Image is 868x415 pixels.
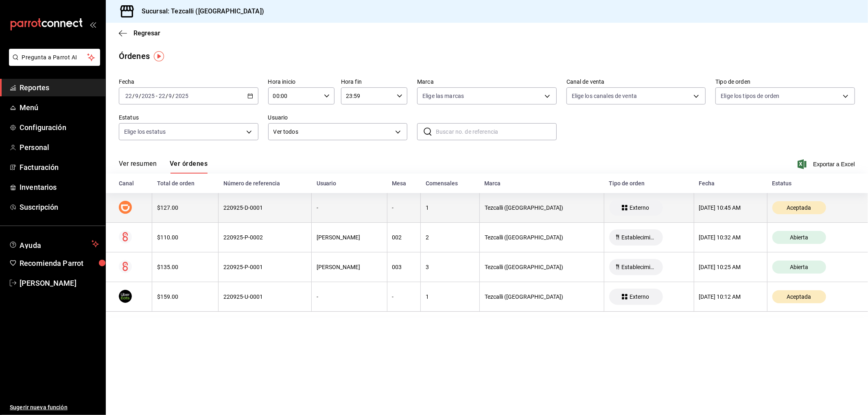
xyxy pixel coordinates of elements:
button: open_drawer_menu [90,21,96,28]
label: Canal de venta [566,79,706,85]
span: / [132,93,135,99]
input: Buscar no. de referencia [436,124,557,140]
label: Hora fin [341,79,407,85]
div: 003 [392,264,416,270]
div: $135.00 [157,264,213,270]
div: Marca [485,180,599,187]
span: Suscripción [20,202,99,213]
span: Externo [626,293,652,300]
span: / [139,93,141,99]
div: - [317,293,382,300]
div: 220925-P-0001 [223,264,306,270]
button: Ver resumen [119,160,157,174]
div: - [392,293,416,300]
button: Pregunta a Parrot AI [9,49,100,66]
div: $110.00 [157,234,213,241]
span: Ayuda [20,239,88,249]
label: Estatus [119,115,258,121]
span: Aceptada [784,204,815,211]
div: - [392,204,416,211]
label: Fecha [119,79,258,85]
span: Reportes [20,82,99,93]
div: 1 [426,293,474,300]
button: Ver órdenes [170,160,208,174]
span: Abierta [787,234,811,241]
div: 3 [426,264,474,270]
div: navigation tabs [119,160,208,174]
label: Marca [417,79,557,85]
div: [DATE] 10:12 AM [699,293,762,300]
span: Elige los tipos de orden [721,92,779,100]
div: - [317,204,382,211]
div: 002 [392,234,416,241]
span: Elige las marcas [422,92,464,100]
span: / [166,93,168,99]
span: Regresar [133,29,160,37]
span: Menú [20,102,99,113]
div: Mesa [392,180,416,187]
span: Elige los estatus [124,128,166,136]
span: Pregunta a Parrot AI [22,53,87,62]
span: Ver todos [273,128,393,136]
div: Tezcalli ([GEOGRAPHIC_DATA]) [485,293,599,300]
input: -- [125,93,132,99]
span: Sugerir nueva función [10,403,99,412]
input: ---- [141,93,155,99]
label: Tipo de orden [715,79,855,85]
div: Usuario [317,180,382,187]
div: 2 [426,234,474,241]
span: Abierta [787,264,811,270]
label: Usuario [268,115,408,121]
span: Elige los canales de venta [572,92,637,100]
input: -- [168,93,173,99]
div: Total de orden [157,180,214,187]
div: [DATE] 10:25 AM [699,264,762,270]
div: Número de referencia [223,180,307,187]
div: [PERSON_NAME] [317,264,382,270]
div: 220925-D-0001 [223,204,306,211]
span: Recomienda Parrot [20,258,99,269]
div: Tezcalli ([GEOGRAPHIC_DATA]) [485,204,599,211]
div: Tipo de orden [609,180,689,187]
div: Canal [119,180,147,187]
div: $127.00 [157,204,213,211]
img: Tooltip marker [154,51,164,61]
div: [PERSON_NAME] [317,234,382,241]
a: Pregunta a Parrot AI [6,59,100,67]
span: Establecimiento [618,264,660,270]
div: 220925-P-0002 [223,234,306,241]
input: ---- [175,93,189,99]
span: Inventarios [20,182,99,193]
h3: Sucursal: Tezcalli ([GEOGRAPHIC_DATA]) [135,7,264,16]
span: Externo [626,204,652,211]
div: 1 [426,204,474,211]
span: Facturación [20,162,99,173]
div: Comensales [426,180,475,187]
input: -- [135,93,139,99]
div: Tezcalli ([GEOGRAPHIC_DATA]) [485,234,599,241]
span: - [156,93,157,99]
div: Estatus [772,180,855,187]
span: [PERSON_NAME] [20,278,99,289]
button: Regresar [119,29,160,37]
div: 220925-U-0001 [223,293,306,300]
div: Fecha [699,180,762,187]
div: Tezcalli ([GEOGRAPHIC_DATA]) [485,264,599,270]
span: Configuración [20,122,99,133]
div: [DATE] 10:45 AM [699,204,762,211]
span: Personal [20,142,99,153]
span: Establecimiento [618,234,660,241]
span: Aceptada [784,293,815,300]
input: -- [158,93,166,99]
div: [DATE] 10:32 AM [699,234,762,241]
button: Exportar a Excel [799,159,855,169]
div: Órdenes [119,50,150,62]
span: / [173,93,175,99]
div: $159.00 [157,293,213,300]
label: Hora inicio [268,79,335,85]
